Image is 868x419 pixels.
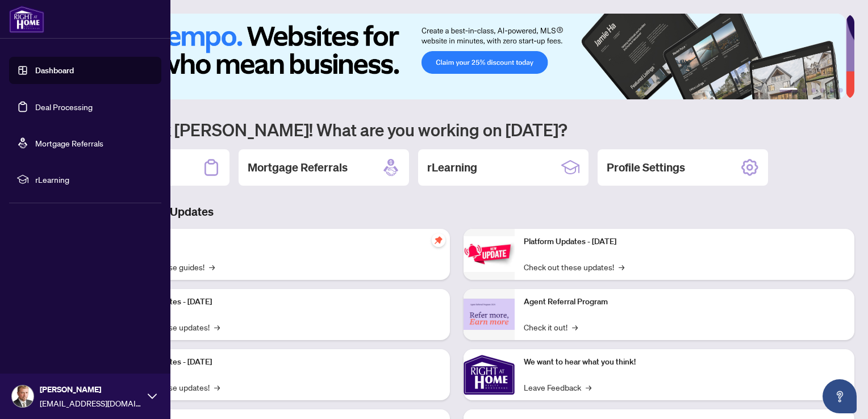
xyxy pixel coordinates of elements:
img: We want to hear what you think! [464,349,515,400]
span: [PERSON_NAME] [40,383,142,396]
a: Check out these updates!→ [524,261,624,273]
a: Check it out!→ [524,321,578,333]
button: 6 [838,88,843,93]
p: Platform Updates - [DATE] [119,356,441,368]
span: → [619,261,624,273]
button: 4 [820,88,825,93]
h3: Brokerage & Industry Updates [59,204,854,220]
button: 1 [779,88,798,93]
p: We want to hear what you think! [524,356,845,368]
a: Leave Feedback→ [524,381,591,393]
button: 3 [811,88,816,93]
span: → [214,321,220,333]
a: Deal Processing [35,102,93,112]
span: [EMAIL_ADDRESS][DOMAIN_NAME] [40,397,142,409]
p: Agent Referral Program [524,296,845,308]
img: Profile Icon [12,386,34,407]
p: Platform Updates - [DATE] [524,236,845,248]
img: Agent Referral Program [464,299,515,330]
button: 2 [802,88,807,93]
a: Dashboard [35,65,74,76]
h2: Mortgage Referrals [248,160,348,175]
img: Slide 0 [59,14,846,99]
span: → [572,321,578,333]
h2: rLearning [427,160,477,175]
span: → [209,261,215,273]
p: Platform Updates - [DATE] [119,296,441,308]
span: pushpin [432,233,445,247]
button: 5 [829,88,834,93]
a: Mortgage Referrals [35,138,103,148]
button: Open asap [823,379,857,413]
p: Self-Help [119,236,441,248]
span: rLearning [35,173,153,186]
span: → [214,381,220,393]
img: Platform Updates - June 23, 2025 [464,236,515,272]
span: → [586,381,591,393]
h2: Profile Settings [607,160,685,175]
h1: Welcome back [PERSON_NAME]! What are you working on [DATE]? [59,119,854,140]
img: logo [9,6,44,33]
